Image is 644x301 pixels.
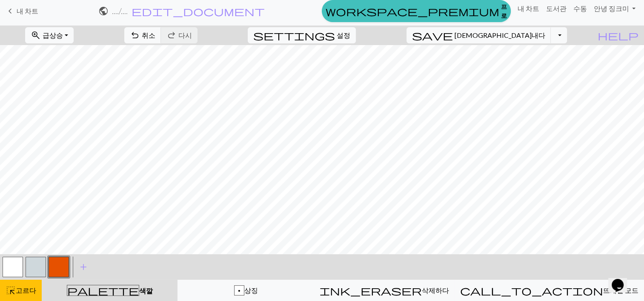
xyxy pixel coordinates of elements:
button: 설정설정 [248,27,356,43]
span: save [412,29,453,41]
font: 프로 [501,2,507,20]
span: settings [253,29,335,41]
button: 삭제하다 [314,280,455,301]
span: 취소 [142,31,155,39]
span: 급상승 [43,31,63,39]
div: p [235,286,244,296]
font: 안녕 징크미 [594,4,629,12]
span: [DEMOGRAPHIC_DATA]내다 [455,31,545,39]
button: 뜨개질 모드 [455,280,644,301]
iframe: chat widget [608,267,635,292]
span: 삭제하다 [422,286,449,294]
span: 설정 [337,30,350,40]
span: workspace_premium [326,5,499,17]
span: undo [130,29,140,41]
a: 내 차트 [5,4,38,18]
button: 색깔 [42,280,177,301]
span: ink_eraser [320,284,422,296]
i: 설정 [253,30,335,40]
span: zoom_in [31,29,41,41]
button: 취소 [124,27,161,43]
span: help [598,29,638,41]
span: add [78,261,89,273]
span: 내 차트 [17,7,38,15]
button: [DEMOGRAPHIC_DATA]내다 [406,27,551,43]
span: highlight_alt [6,284,16,296]
span: palette [67,284,139,296]
span: keyboard_arrow_left [5,5,15,17]
span: 고르다 [16,286,36,294]
button: 급상승 [25,27,74,43]
button: p상징 [177,280,314,301]
span: edit_document [132,5,264,17]
span: 색깔 [139,287,153,295]
h2: / .... [112,6,128,16]
span: public [98,5,109,17]
span: 상징 [244,286,258,294]
font: .... [112,6,119,16]
span: call_to_action [460,284,603,296]
span: 뜨개질 모드 [603,286,638,294]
